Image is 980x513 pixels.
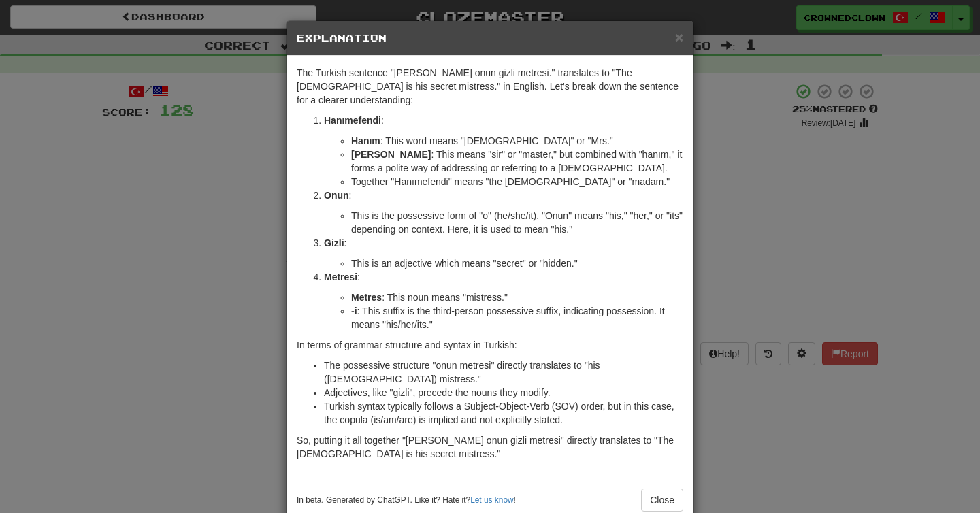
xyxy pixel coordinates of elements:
[324,270,683,284] p: :
[324,359,683,386] li: The possessive structure "onun metresi" directly translates to "his ([DEMOGRAPHIC_DATA]) mistress."
[470,495,513,505] a: Let us know
[351,134,683,148] li: : This word means "[DEMOGRAPHIC_DATA]" or "Mrs."
[351,209,683,236] li: This is the possessive form of "o" (he/she/it). "Onun" means "his," "her," or "its" depending on ...
[351,304,683,331] li: : This suffix is the third-person possessive suffix, indicating possession. It means "his/her/its."
[324,271,357,282] strong: Metresi
[675,29,683,45] span: ×
[297,31,683,45] h5: Explanation
[324,115,381,126] strong: Hanımefendi
[324,237,344,248] strong: Gizli
[351,292,382,303] strong: Metres
[351,148,683,175] li: : This means "sir" or "master," but combined with "hanım," it forms a polite way of addressing or...
[297,66,683,107] p: The Turkish sentence "[PERSON_NAME] onun gizli metresi." translates to "The [DEMOGRAPHIC_DATA] is...
[324,386,683,399] li: Adjectives, like "gizli", precede the nouns they modify.
[324,236,683,250] p: :
[351,175,683,188] li: Together "Hanımefendi" means "the [DEMOGRAPHIC_DATA]" or "madam."
[641,489,683,512] button: Close
[297,495,516,506] small: In beta. Generated by ChatGPT. Like it? Hate it? !
[675,30,683,44] button: Close
[324,190,349,201] strong: Onun
[351,305,357,316] strong: -i
[351,291,683,304] li: : This noun means "mistress."
[297,338,683,352] p: In terms of grammar structure and syntax in Turkish:
[297,433,683,461] p: So, putting it all together "[PERSON_NAME] onun gizli metresi" directly translates to "The [DEMOG...
[351,135,380,146] strong: Hanım
[351,149,431,160] strong: [PERSON_NAME]
[351,256,683,270] li: This is an adjective which means "secret" or "hidden."
[324,399,683,427] li: Turkish syntax typically follows a Subject-Object-Verb (SOV) order, but in this case, the copula ...
[324,188,683,202] p: :
[324,114,683,127] p: :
